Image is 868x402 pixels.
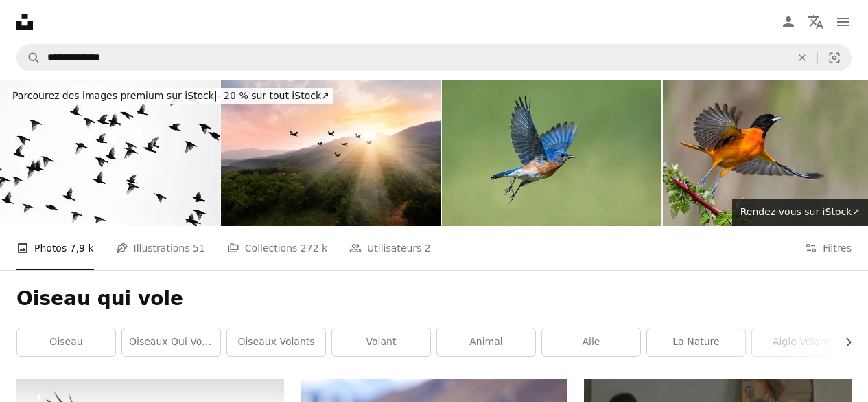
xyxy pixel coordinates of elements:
a: Oiseaux volants [227,328,325,356]
span: 2 [425,241,431,256]
a: Rendez-vous sur iStock↗ [732,199,868,226]
span: Rendez-vous sur iStock ↗ [740,206,860,217]
a: Connexion / S’inscrire [775,8,802,36]
button: faire défiler la liste vers la droite [836,328,852,356]
form: Rechercher des visuels sur tout le site [16,44,852,71]
img: Oiseaux volant. [221,80,441,226]
img: Merlebleu de l'est, Sialia sialis, mâle oiseaux en vol [442,80,661,226]
a: Illustrations 51 [116,226,205,270]
span: 272 k [301,241,327,256]
span: 51 [193,241,205,256]
button: Langue [802,8,830,36]
span: Parcourez des images premium sur iStock | [12,90,218,101]
button: Effacer [787,45,817,71]
a: oiseaux qui volent [122,328,220,356]
button: Recherche de visuels [818,45,851,71]
a: animal [437,328,535,356]
a: aile [542,328,640,356]
button: Filtres [805,226,852,270]
a: Utilisateurs 2 [349,226,431,270]
a: Collections 272 k [227,226,327,270]
button: Menu [830,8,857,36]
h1: Oiseau qui vole [16,287,852,311]
button: Rechercher sur Unsplash [17,45,40,71]
a: volant [332,328,430,356]
a: oiseau [17,328,115,356]
a: la nature [647,328,745,356]
div: - 20 % sur tout iStock ↗ [8,88,333,104]
a: aigle volant [752,328,850,356]
a: Accueil — Unsplash [16,14,33,30]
